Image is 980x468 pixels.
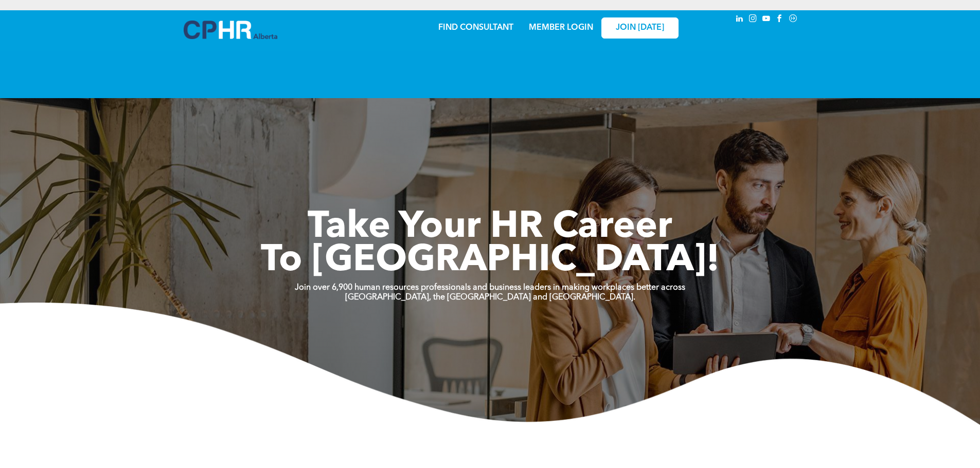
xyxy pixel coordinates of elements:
[438,24,513,32] a: FIND CONSULTANT
[734,13,745,27] a: linkedin
[345,293,635,302] strong: [GEOGRAPHIC_DATA], the [GEOGRAPHIC_DATA] and [GEOGRAPHIC_DATA].
[184,21,277,39] img: A blue and white logo for cp alberta
[616,23,664,33] span: JOIN [DATE]
[295,284,685,292] strong: Join over 6,900 human resources professionals and business leaders in making workplaces better ac...
[788,13,799,27] a: Social network
[774,13,786,27] a: facebook
[529,24,593,32] a: MEMBER LOGIN
[747,13,759,27] a: instagram
[601,17,679,39] a: JOIN [DATE]
[261,242,720,279] span: To [GEOGRAPHIC_DATA]!
[308,209,672,246] span: Take Your HR Career
[761,13,772,27] a: youtube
